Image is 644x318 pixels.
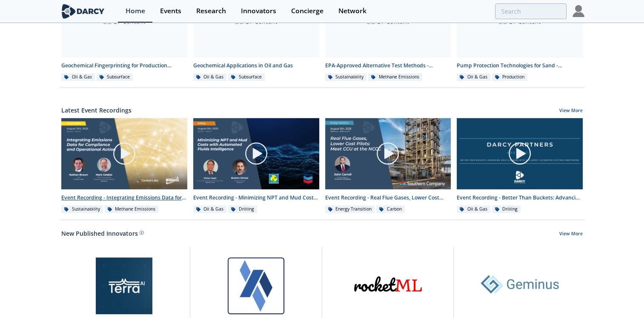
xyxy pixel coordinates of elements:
img: play-chapters-gray.svg [508,142,532,165]
div: Oil & Gas [457,73,490,81]
a: Video Content Event Recording - Minimizing NPT and Mud Costs with Automated Fluids Intelligence O... [190,118,322,214]
div: Drilling [228,205,257,213]
div: Subsurface [97,73,133,81]
div: Geochemical Applications in Oil and Gas [193,62,319,69]
div: Oil & Gas [193,205,227,213]
div: Event Recording - Minimizing NPT and Mud Costs with Automated Fluids Intelligence [193,194,319,202]
div: Energy Transition [325,205,375,213]
a: View More [559,107,583,115]
div: Carbon [376,205,405,213]
a: Video Content Event Recording - Real Flue Gases, Lower Cost Pilots: Meet CCU at the NCCC Energy T... [322,118,454,214]
div: Concierge [291,8,323,14]
div: Oil & Gas [61,73,95,81]
div: Research [196,8,226,14]
img: Video Content [325,118,451,189]
div: Pump Protection Technologies for Sand - Innovator Shortlist [457,62,583,69]
div: Events [160,8,181,14]
img: play-chapters-gray.svg [244,142,268,165]
div: Event Recording - Integrating Emissions Data for Compliance and Operational Action [61,194,187,202]
a: Video Content Event Recording - Integrating Emissions Data for Compliance and Operational Action ... [58,118,190,214]
img: play-chapters-gray.svg [376,142,400,165]
div: Network [338,8,366,14]
div: Sustainability [61,205,103,213]
div: Event Recording - Better Than Buckets: Advancing Hole Cleaning with DrillDocs’ Automated Cuttings... [457,194,583,202]
img: logo-wide.svg [60,4,106,19]
div: Home [126,8,145,14]
img: play-chapters-gray.svg [112,142,136,165]
img: Video Content [457,118,583,189]
img: Video Content [61,118,187,189]
a: Latest Event Recordings [61,106,132,115]
div: Oil & Gas [193,73,227,81]
img: information.svg [140,231,144,235]
a: New Published Innovators [61,229,138,238]
div: Production [492,73,528,81]
div: Subsurface [228,73,265,81]
div: Sustainability [325,73,367,81]
a: View More [559,231,583,238]
img: Profile [572,5,584,17]
div: EPA-Approved Alternative Test Methods - Innovator Comparison [325,62,451,69]
div: Drilling [492,205,521,213]
img: Video Content [193,118,319,189]
div: Methane Emissions [105,205,159,213]
div: Methane Emissions [368,73,422,81]
div: Event Recording - Real Flue Gases, Lower Cost Pilots: Meet CCU at the NCCC [325,194,451,202]
a: Video Content Event Recording - Better Than Buckets: Advancing Hole Cleaning with DrillDocs’ Auto... [454,118,586,214]
div: Geochemical Fingerprinting for Production Allocation - Innovator Comparison [61,62,187,69]
input: Advanced Search [495,3,567,19]
div: Innovators [241,8,276,14]
div: Oil & Gas [457,205,490,213]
